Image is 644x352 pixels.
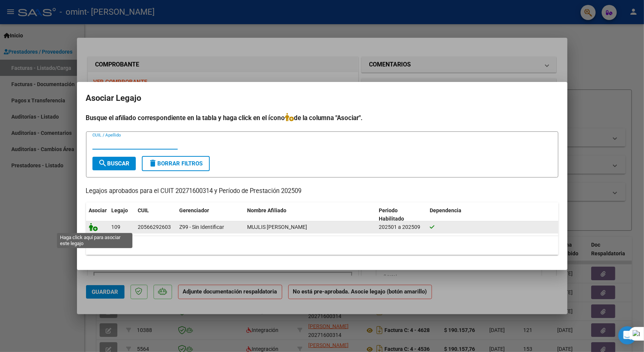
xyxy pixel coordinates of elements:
[98,159,108,168] mat-icon: search
[379,207,404,222] span: Periodo Habilitado
[180,224,224,230] span: Z99 - Sin Identificar
[86,202,109,227] datatable-header-cell: Asociar
[427,202,558,227] datatable-header-cell: Dependencia
[86,187,558,196] p: Legajos aprobados para el CUIT 20271600314 y Período de Prestación 202509
[86,236,558,255] div: 1 registros
[247,224,307,230] span: MUJLIS GODOY JUAN BAUTISTA
[618,326,636,344] div: Open Intercom Messenger
[98,160,130,167] span: Buscar
[180,207,209,213] span: Gerenciador
[112,207,128,213] span: Legajo
[86,113,558,123] h4: Busque el afiliado correspondiente en la tabla y haga click en el ícono de la columna "Asociar".
[138,223,171,232] div: 20566292603
[142,156,210,171] button: Borrar Filtros
[177,202,244,227] datatable-header-cell: Gerenciador
[430,207,461,213] span: Dependencia
[138,207,149,213] span: CUIL
[244,202,376,227] datatable-header-cell: Nombre Afiliado
[376,202,427,227] datatable-header-cell: Periodo Habilitado
[92,157,136,170] button: Buscar
[86,91,558,105] h2: Asociar Legajo
[135,202,177,227] datatable-header-cell: CUIL
[149,159,158,168] mat-icon: delete
[247,207,287,213] span: Nombre Afiliado
[112,224,121,230] span: 109
[89,207,107,213] span: Asociar
[149,160,203,167] span: Borrar Filtros
[109,202,135,227] datatable-header-cell: Legajo
[379,223,424,232] div: 202501 a 202509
